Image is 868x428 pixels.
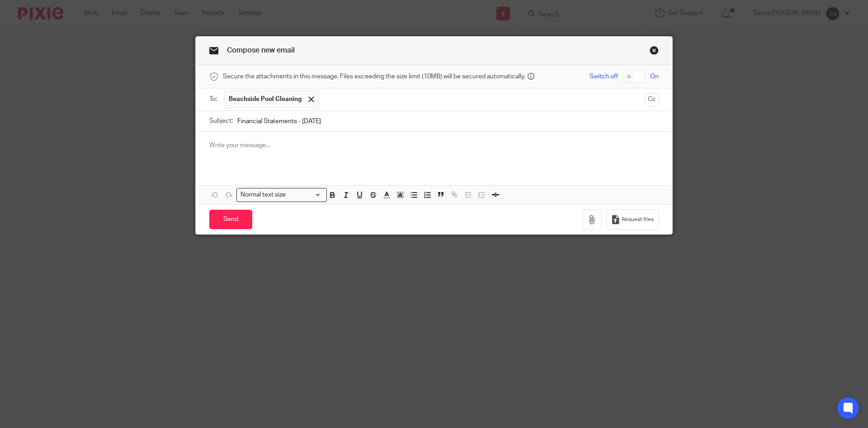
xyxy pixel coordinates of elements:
[209,210,252,229] input: Send
[227,47,295,54] span: Compose new email
[236,188,327,202] div: Search for option
[590,72,618,81] span: Switch off
[622,216,654,223] span: Request files
[209,116,233,125] label: Subject:
[289,190,321,200] input: Search for option
[229,95,302,104] span: Beachside Pool Cleaning
[239,190,288,200] span: Normal text size
[223,72,525,81] span: Secure the attachments in this message. Files exceeding the size limit (10MB) will be secured aut...
[650,46,659,58] a: Close this dialog window
[209,95,219,104] label: To:
[650,72,659,81] span: On
[645,93,659,106] button: Cc
[606,209,659,230] button: Request files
